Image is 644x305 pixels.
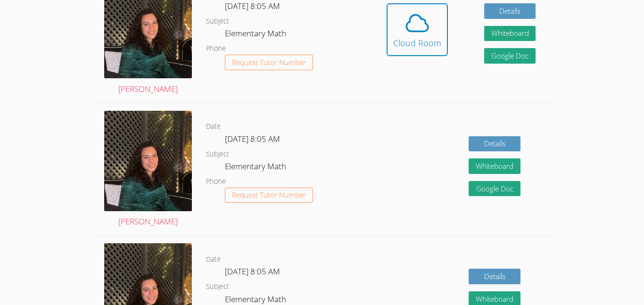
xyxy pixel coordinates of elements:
[104,111,192,229] a: [PERSON_NAME]
[469,269,520,284] a: Details
[225,0,280,11] span: [DATE] 8:05 AM
[484,3,536,19] a: Details
[225,27,288,43] dd: Elementary Math
[206,148,229,160] dt: Subject
[225,160,288,176] dd: Elementary Math
[225,133,280,144] span: [DATE] 8:05 AM
[225,188,313,203] button: Request Tutor Number
[104,111,192,211] img: avatar.png
[393,36,441,49] div: Cloud Room
[206,121,221,132] dt: Date
[225,55,313,70] button: Request Tutor Number
[206,254,221,265] dt: Date
[225,266,280,277] span: [DATE] 8:05 AM
[206,281,229,293] dt: Subject
[206,43,226,55] dt: Phone
[484,48,536,64] a: Google Doc
[232,191,306,198] span: Request Tutor Number
[469,136,520,152] a: Details
[469,181,520,197] a: Google Doc
[484,26,536,41] button: Whiteboard
[232,59,306,66] span: Request Tutor Number
[206,16,229,27] dt: Subject
[387,3,448,56] button: Cloud Room
[206,176,226,188] dt: Phone
[469,158,520,174] button: Whiteboard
